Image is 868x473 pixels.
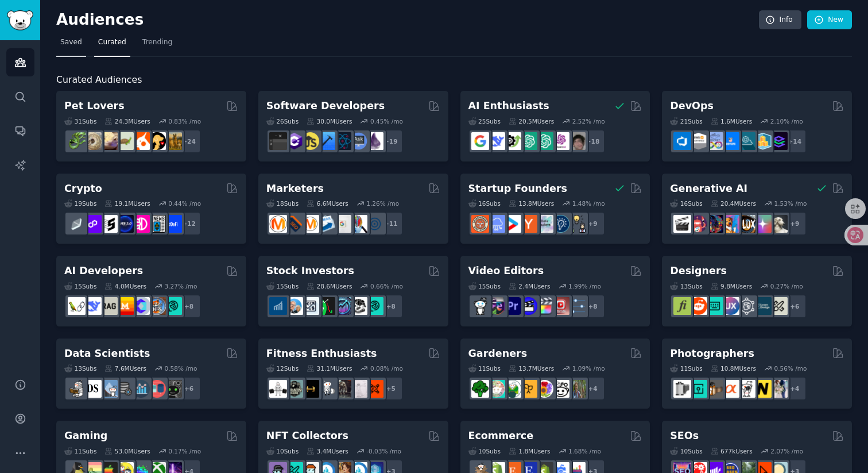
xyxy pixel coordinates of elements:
[711,447,753,455] div: 677k Users
[509,282,551,290] div: 2.4M Users
[84,132,102,150] img: ballpython
[568,132,586,150] img: ArtificalIntelligence
[581,129,605,153] div: + 18
[468,199,501,207] div: 16 Sub s
[100,297,118,315] img: Rag
[670,347,754,361] h2: Photographers
[770,117,803,125] div: 2.10 % /mo
[307,282,352,290] div: 28.6M Users
[132,215,150,233] img: defiblockchain
[754,380,772,398] img: Nikon
[116,297,134,315] img: MistralAI
[266,264,354,278] h2: Stock Investors
[334,215,351,233] img: googleads
[138,33,176,57] a: Trending
[706,380,723,398] img: AnalogCommunity
[100,132,118,150] img: leopardgeckos
[317,297,335,315] img: Trading
[706,215,723,233] img: deepdream
[64,182,102,196] h2: Crypto
[269,215,287,233] img: content_marketing
[520,297,537,315] img: VideoEditors
[317,215,335,233] img: Emailmarketing
[774,199,807,207] div: 1.53 % /mo
[104,199,150,207] div: 19.1M Users
[572,117,605,125] div: 2.52 % /mo
[503,215,521,233] img: startup
[307,364,352,372] div: 31.1M Users
[536,132,553,150] img: chatgpt_prompts_
[266,447,299,455] div: 10 Sub s
[366,297,383,315] img: technicalanalysis
[670,429,699,443] h2: SEOs
[350,297,367,315] img: swingtrading
[177,376,201,401] div: + 6
[782,211,807,236] div: + 9
[468,99,549,113] h2: AI Enthusiasts
[132,132,150,150] img: cockatiel
[738,215,755,233] img: FluxAI
[509,117,554,125] div: 20.5M Users
[711,117,753,125] div: 1.6M Users
[148,380,166,398] img: datasets
[552,132,569,150] img: OpenAIDev
[722,380,739,398] img: SonyAlpha
[568,215,586,233] img: growmybusiness
[269,132,287,150] img: software
[177,294,201,318] div: + 8
[104,282,146,290] div: 4.0M Users
[177,129,201,153] div: + 24
[100,380,118,398] img: statistics
[782,376,807,401] div: + 4
[738,132,755,150] img: platformengineering
[370,364,403,372] div: 0.08 % /mo
[670,117,702,125] div: 21 Sub s
[285,297,303,315] img: ValueInvesting
[568,447,601,455] div: 1.68 % /mo
[56,11,759,29] h2: Audiences
[468,447,501,455] div: 10 Sub s
[334,380,351,398] img: fitness30plus
[670,264,727,278] h2: Designers
[379,294,403,318] div: + 8
[269,297,287,315] img: dividends
[168,117,201,125] div: 0.83 % /mo
[56,33,86,57] a: Saved
[370,117,403,125] div: 0.45 % /mo
[266,99,385,113] h2: Software Developers
[738,380,755,398] img: canon
[503,297,521,315] img: premiere
[68,380,86,398] img: MachineLearning
[64,447,96,455] div: 11 Sub s
[689,380,707,398] img: streetphotography
[754,215,772,233] img: starryai
[164,215,182,233] img: defi_
[168,447,201,455] div: 0.17 % /mo
[100,215,118,233] img: ethstaker
[770,132,788,150] img: PlatformEngineers
[770,215,788,233] img: DreamBooth
[536,215,553,233] img: indiehackers
[689,132,707,150] img: AWS_Certified_Experts
[487,215,505,233] img: SaaS
[572,199,605,207] div: 1.48 % /mo
[317,380,335,398] img: weightroom
[738,297,755,315] img: userexperience
[673,132,691,150] img: azuredevops
[165,364,197,372] div: 0.58 % /mo
[722,132,739,150] img: DevOpsLinks
[706,297,723,315] img: UI_Design
[487,132,505,150] img: DeepSeek
[68,297,86,315] img: LangChain
[759,10,801,30] a: Info
[334,132,351,150] img: reactnative
[64,199,96,207] div: 19 Sub s
[572,364,605,372] div: 1.09 % /mo
[285,380,303,398] img: GymMotivation
[689,215,707,233] img: dalle2
[754,297,772,315] img: learndesign
[64,282,96,290] div: 15 Sub s
[266,364,299,372] div: 12 Sub s
[60,37,82,48] span: Saved
[503,132,521,150] img: AItoolsCatalog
